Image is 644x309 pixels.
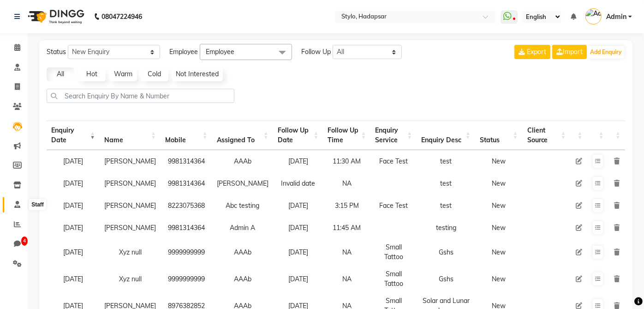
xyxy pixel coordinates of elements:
img: logo [24,4,87,30]
span: Employee [169,47,198,57]
td: AAAb [212,150,273,172]
td: 8223075368 [161,194,212,217]
td: [DATE] [47,239,100,266]
td: [DATE] [273,217,323,239]
td: New [475,194,523,217]
img: Admin [585,8,602,24]
td: New [475,217,523,239]
a: Not Interested [172,67,223,81]
td: 11:45 AM [323,217,371,239]
td: [PERSON_NAME] [100,217,161,239]
th: : activate to sort column ascending [608,121,625,150]
span: 4 [21,236,28,246]
div: Gshs [422,248,471,257]
td: [PERSON_NAME] [100,150,161,172]
td: Admin A [212,217,273,239]
td: 9981314364 [161,172,212,194]
td: NA [323,266,371,292]
th: Client Source: activate to sort column ascending [523,121,571,150]
td: 9999999999 [161,239,212,266]
b: 08047224946 [101,4,142,30]
th: Enquiry Date: activate to sort column ascending [47,121,100,150]
td: [DATE] [273,150,323,172]
td: Face Test [371,194,417,217]
a: Import [552,45,587,59]
td: [DATE] [47,217,100,239]
a: 4 [3,236,25,252]
th: : activate to sort column ascending [587,121,608,150]
td: AAAb [212,239,273,266]
div: test [422,179,471,188]
button: Export [514,45,550,59]
th: Assigned To : activate to sort column ascending [212,121,273,150]
input: Search Enquiry By Name & Number [47,89,234,103]
div: Gshs [422,274,471,284]
a: All [47,67,74,81]
th: Enquiry Desc: activate to sort column ascending [417,121,476,150]
th: Name: activate to sort column ascending [100,121,161,150]
th: Status: activate to sort column ascending [475,121,523,150]
td: [DATE] [47,150,100,172]
td: New [475,239,523,266]
td: NA [323,239,371,266]
td: 11:30 AM [323,150,371,172]
td: 9981314364 [161,150,212,172]
th: : activate to sort column ascending [571,121,587,150]
th: Follow Up Time : activate to sort column ascending [323,121,371,150]
td: Xyz null [100,239,161,266]
div: Staff [29,199,46,210]
td: NA [323,172,371,194]
td: New [475,172,523,194]
td: [DATE] [273,239,323,266]
div: test [422,201,471,211]
span: Employee [206,48,234,56]
td: Small Tattoo [371,266,417,292]
td: New [475,266,523,292]
td: 9999999999 [161,266,212,292]
td: [PERSON_NAME] [100,194,161,217]
div: test [422,157,471,166]
td: [PERSON_NAME] [212,172,273,194]
td: Small Tattoo [371,239,417,266]
span: Follow Up [301,47,331,57]
div: testing [422,223,471,233]
a: Hot [78,67,106,81]
th: Mobile : activate to sort column ascending [161,121,212,150]
button: Add Enquiry [588,46,624,59]
td: [DATE] [47,266,100,292]
td: Invalid date [273,172,323,194]
td: [DATE] [273,194,323,217]
span: Status [47,47,66,57]
td: Abc testing [212,194,273,217]
a: Warm [109,67,137,81]
td: AAAb [212,266,273,292]
td: 3:15 PM [323,194,371,217]
a: Cold [141,67,168,81]
span: Admin [606,12,626,22]
td: New [475,150,523,172]
td: Xyz null [100,266,161,292]
td: Face Test [371,150,417,172]
td: [DATE] [47,194,100,217]
th: Follow Up Date: activate to sort column ascending [273,121,323,150]
th: Enquiry Service : activate to sort column ascending [371,121,417,150]
td: [PERSON_NAME] [100,172,161,194]
td: [DATE] [273,266,323,292]
td: [DATE] [47,172,100,194]
td: 9981314364 [161,217,212,239]
span: Export [527,48,546,56]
